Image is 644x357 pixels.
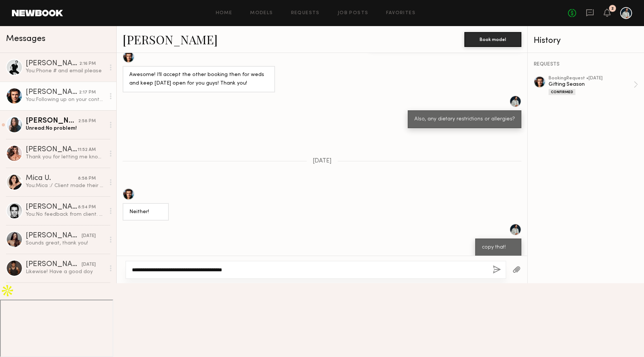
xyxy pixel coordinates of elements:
button: Book model [464,32,521,47]
div: 11:52 AM [78,146,96,154]
span: [DATE] [313,158,332,164]
a: Requests [291,11,320,16]
div: Thank you for letting me know! No worries, hope to work with you in the future [26,154,105,161]
div: Confirmed [549,89,575,95]
div: 2:16 PM [79,60,96,67]
div: History [534,37,638,45]
div: Awesome! I’ll accept the other booking then for weds and keep [DATE] open for you guys! Thank you! [129,71,268,88]
div: [PERSON_NAME] [26,203,78,211]
div: Mica U. [26,175,78,182]
div: [DATE] [82,261,96,268]
a: Job Posts [338,11,369,16]
div: Neither! [129,208,162,217]
a: Favorites [386,11,416,16]
div: [DATE] [82,233,96,240]
div: [PERSON_NAME] [26,146,78,154]
div: You: No feedback from client. They just sent me the ones they wanted and that was it, sorry my guy [26,211,105,218]
div: 2:58 PM [78,118,96,125]
div: 8:54 PM [78,204,96,211]
div: You: Mica :/ Client made their decision [DATE]. I feel like they would have really liked your ene... [26,182,105,189]
a: bookingRequest •[DATE]Gifting SeasonConfirmed [549,76,638,95]
div: Sounds great, thank you! [26,240,105,247]
div: 8:58 PM [78,175,96,182]
div: booking Request • [DATE] [549,76,634,81]
div: Gifting Season [549,81,634,88]
div: [PERSON_NAME] [26,261,82,268]
div: You: Following up on your contact info my guy [26,96,105,103]
div: [PERSON_NAME] [26,232,82,240]
span: Messages [6,35,45,43]
div: [PERSON_NAME] [26,89,79,96]
div: 2:17 PM [79,89,96,96]
div: [PERSON_NAME] [26,60,79,67]
div: Unread: No problem! [26,125,105,132]
a: [PERSON_NAME] [123,31,218,47]
div: REQUESTS [534,62,638,67]
div: copy that! [482,243,515,252]
a: Home [216,11,233,16]
div: Also, any dietary restrictions or allergies? [414,115,515,124]
a: Book model [464,36,521,42]
div: [PERSON_NAME] [26,117,78,125]
div: You: Phone # and email please [26,67,105,75]
div: Likewise! Have a good doy [26,268,105,275]
a: Models [250,11,273,16]
div: 2 [611,7,614,11]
